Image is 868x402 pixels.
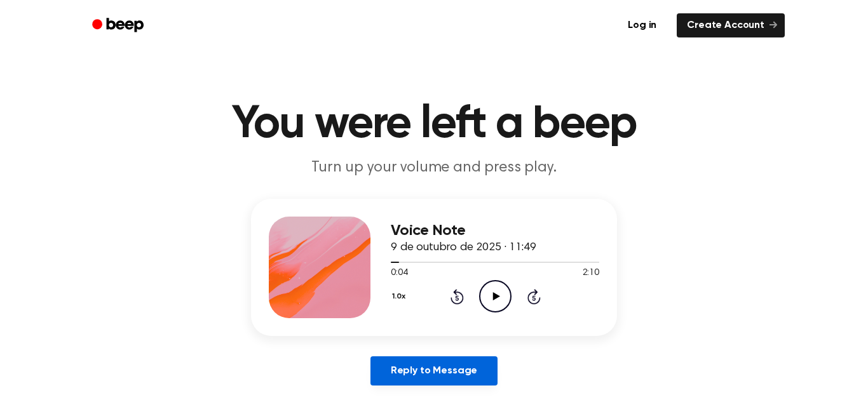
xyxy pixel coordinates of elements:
p: Turn up your volume and press play. [190,157,678,178]
h1: You were left a beep [109,102,759,147]
a: Beep [83,13,155,38]
h3: Voice Note [391,222,599,239]
span: 9 de outubro de 2025 · 11:49 [391,242,536,253]
a: Reply to Message [370,356,498,385]
span: 2:10 [583,267,599,280]
a: Create Account [677,13,785,37]
span: 0:04 [391,267,407,280]
a: Log in [615,11,669,40]
button: 1.0x [391,286,410,307]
